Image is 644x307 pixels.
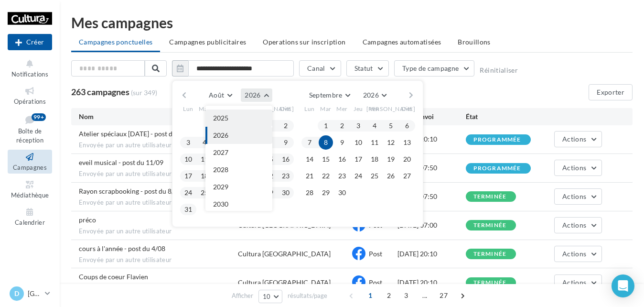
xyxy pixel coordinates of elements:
button: 29 [319,186,333,200]
button: Exporter [589,84,633,100]
button: Actions [554,160,602,176]
button: 18 [197,169,212,183]
a: Opérations [8,84,52,107]
button: 2030 [205,196,272,213]
span: 2027 [213,148,228,156]
span: Actions [562,221,586,229]
div: [DATE] 07:50 [397,163,466,173]
div: [DATE] 07:50 [397,192,466,201]
span: 10 [263,293,271,300]
button: 11 [367,135,382,150]
a: Médiathèque [8,177,52,201]
button: 2025 [205,110,272,127]
button: 28 [302,186,317,200]
button: Notifications [8,56,52,80]
button: Actions [554,188,602,205]
button: 4 [367,119,382,133]
button: 2028 [205,161,272,178]
button: Type de campagne [394,60,475,77]
span: Opérations [14,98,46,105]
button: 18 [367,152,382,166]
div: Date d'envoi [397,112,466,121]
button: 1 [319,119,333,133]
div: 99+ [32,113,46,121]
button: 16 [279,152,293,166]
button: 24 [351,169,365,183]
button: Créer [8,34,52,50]
div: programmée [473,137,521,143]
button: 2 [335,119,349,133]
button: 25 [197,186,212,200]
button: 10 [181,152,195,166]
button: Actions [554,131,602,147]
span: [PERSON_NAME] [366,105,416,113]
span: Campagnes [13,164,47,171]
div: Nouvelle campagne [8,34,52,50]
button: 23 [335,169,349,183]
span: Boîte de réception [16,127,43,144]
span: Envoyée par un autre utilisateur [79,256,238,264]
span: Mar [199,105,210,113]
button: 2 [279,119,293,133]
button: Statut [346,60,389,77]
span: Actions [562,278,586,286]
span: Mer [215,105,226,113]
span: Afficher [232,291,253,300]
span: cours à l'année - post du 4/08 [79,244,165,252]
span: Actions [562,135,586,143]
button: 6 [400,119,414,133]
button: 13 [400,135,414,150]
button: 12 [384,135,398,150]
div: Mes campagnes [71,15,633,30]
span: Août [209,91,224,99]
span: ... [417,288,432,303]
span: 2 [381,288,397,303]
button: 23 [279,169,293,183]
div: [DATE] 20:10 [397,249,466,259]
button: 22 [319,169,333,183]
span: Post [369,278,382,286]
div: Cultura [GEOGRAPHIC_DATA] [238,278,331,287]
span: Envoyée par un autre utilisateur [79,198,238,207]
div: terminée [473,251,507,257]
span: Operations sur inscription [263,38,345,46]
button: Réinitialiser [480,66,518,74]
span: 2026 [363,91,379,99]
button: 25 [367,169,382,183]
button: 9 [279,135,293,150]
span: 2029 [213,183,228,191]
button: 14 [302,152,317,166]
span: Envoyée par un autre utilisateur [79,141,238,150]
button: 2026 [241,88,272,102]
div: État [466,112,534,121]
span: Post [369,250,382,258]
button: Août [205,88,236,102]
a: Boîte de réception99+ [8,111,52,146]
span: Actions [562,250,586,258]
button: 21 [302,169,317,183]
button: 5 [384,119,398,133]
button: 30 [279,186,293,200]
span: Septembre [309,91,343,99]
button: 3 [181,135,195,150]
button: 26 [384,169,398,183]
span: 27 [436,288,451,303]
span: eveil musical - post du 11/09 [79,158,163,166]
button: 2029 [205,178,272,196]
button: 19 [384,152,398,166]
div: programmée [473,165,521,172]
button: 10 [258,290,283,303]
span: Mar [320,105,332,113]
span: Dim [401,105,413,113]
button: 10 [351,135,365,150]
span: Jeu [354,105,363,113]
span: Campagnes automatisées [363,38,441,46]
button: 2027 [205,144,272,161]
div: terminée [473,222,507,229]
span: Coups de coeur Flavien [79,273,148,281]
button: 20 [400,152,414,166]
span: Lun [304,105,315,113]
span: Calendrier [15,219,45,226]
button: Septembre [305,88,354,102]
span: 2026 [245,91,260,99]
